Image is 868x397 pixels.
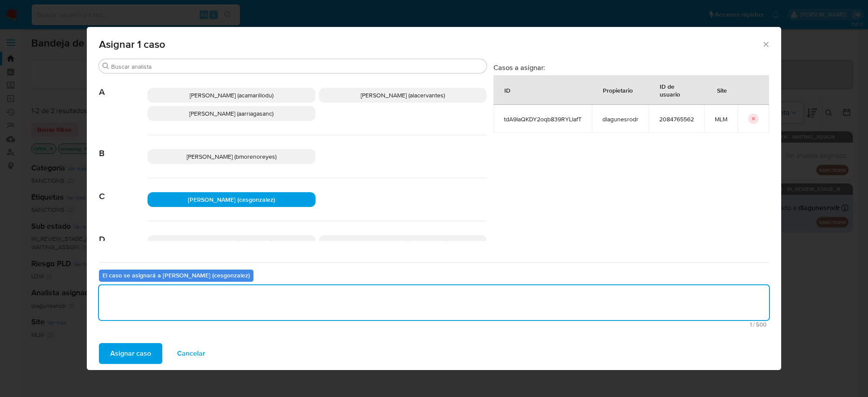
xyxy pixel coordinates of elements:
[148,88,316,103] div: [PERSON_NAME] (acamarillodu)
[189,109,273,118] span: [PERSON_NAME] (aarriagasanc)
[148,192,316,207] div: [PERSON_NAME] (cesgonzalez)
[99,178,148,202] span: C
[602,115,638,123] span: dlagunesrodr
[99,135,148,159] span: B
[715,115,727,123] span: MLM
[494,80,521,100] div: ID
[148,235,316,250] div: [PERSON_NAME] (dgoicochea)
[748,113,759,124] button: icon-button
[148,106,316,121] div: [PERSON_NAME] (aarriagasanc)
[110,344,151,363] span: Asignar caso
[191,238,272,247] span: [PERSON_NAME] (dgoicochea)
[707,80,737,100] div: Site
[102,63,109,70] button: Buscar
[99,221,148,245] span: D
[99,39,762,50] span: Asignar 1 caso
[187,152,276,161] span: [PERSON_NAME] (bmorenoreyes)
[649,76,704,104] div: ID de usuario
[99,343,162,364] button: Asignar caso
[166,343,217,364] button: Cancelar
[361,91,445,100] span: [PERSON_NAME] (alacervantes)
[102,271,250,280] b: El caso se asignará a [PERSON_NAME] (cesgonzalez)
[359,238,446,247] span: [PERSON_NAME] (dlagunesrodr)
[99,74,148,97] span: A
[111,63,483,70] input: Buscar analista
[493,63,769,72] h3: Casos a asignar:
[319,88,487,103] div: [PERSON_NAME] (alacervantes)
[762,40,769,48] button: Cerrar ventana
[148,149,316,164] div: [PERSON_NAME] (bmorenoreyes)
[319,235,487,250] div: [PERSON_NAME] (dlagunesrodr)
[190,91,273,100] span: [PERSON_NAME] (acamarillodu)
[102,322,766,327] span: Máximo 500 caracteres
[659,115,694,123] span: 2084765562
[177,344,205,363] span: Cancelar
[188,195,275,204] span: [PERSON_NAME] (cesgonzalez)
[504,115,582,123] span: tdA9IaQKDY2oqb839RYLIafT
[592,80,643,100] div: Propietario
[87,27,781,370] div: assign-modal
